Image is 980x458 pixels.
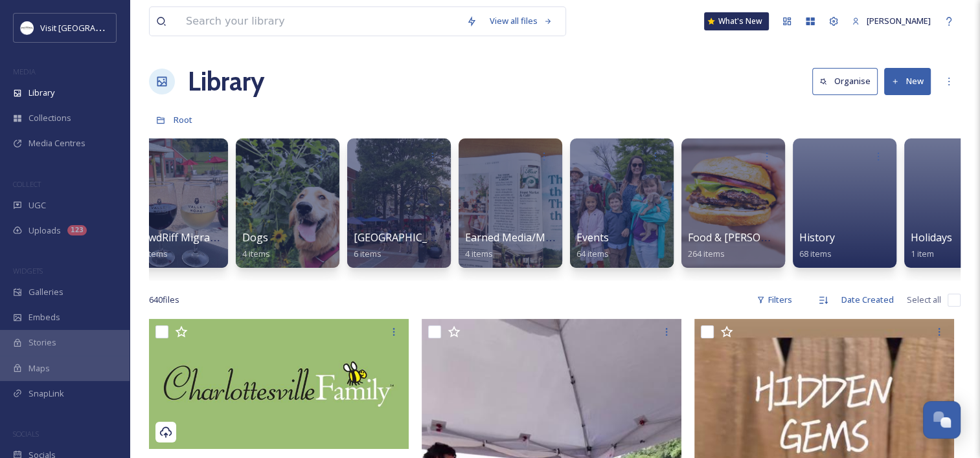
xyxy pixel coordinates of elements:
[40,21,141,34] span: Visit [GEOGRAPHIC_DATA]
[911,230,952,245] span: Holidays
[354,230,458,245] span: [GEOGRAPHIC_DATA]
[354,232,458,259] a: [GEOGRAPHIC_DATA]6 items
[576,248,609,259] span: 64 items
[28,311,60,323] span: Embeds
[688,232,807,259] a: Food & [PERSON_NAME]264 items
[799,230,835,245] span: History
[174,112,192,127] a: Root
[799,248,832,259] span: 68 items
[149,294,179,306] span: 640 file s
[688,230,807,245] span: Food & [PERSON_NAME]
[28,87,54,99] span: Library
[465,230,582,245] span: Earned Media/Mentions
[799,232,835,259] a: History68 items
[576,232,609,259] a: Events64 items
[835,287,900,312] div: Date Created
[28,387,64,400] span: SnapLink
[13,179,41,189] span: COLLECT
[907,294,941,306] span: Select all
[28,336,56,349] span: Stories
[13,266,43,276] span: WIDGETS
[884,68,931,94] button: New
[867,15,931,27] span: [PERSON_NAME]
[13,429,39,439] span: SOCIALS
[13,67,36,76] span: MEDIA
[242,248,270,259] span: 4 items
[131,232,279,259] a: CrowdRiff Migration 11032022174 items
[28,224,61,237] span: Uploads
[28,112,71,124] span: Collections
[465,232,582,259] a: Earned Media/Mentions4 items
[28,137,85,149] span: Media Centres
[242,230,268,245] span: Dogs
[174,114,192,125] span: Root
[923,401,961,439] button: Open Chat
[911,248,934,259] span: 1 item
[576,230,609,245] span: Events
[67,225,87,235] div: 123
[242,232,270,259] a: Dogs4 items
[465,248,493,259] span: 4 items
[28,286,63,298] span: Galleries
[812,68,878,94] button: Organise
[28,199,46,212] span: UGC
[845,8,937,34] a: [PERSON_NAME]
[483,8,559,34] a: View all files
[28,362,50,375] span: Maps
[354,248,382,259] span: 6 items
[911,232,952,259] a: Holidays1 item
[131,230,279,245] span: CrowdRiff Migration 11032022
[179,7,460,36] input: Search your library
[688,248,725,259] span: 264 items
[131,248,168,259] span: 174 items
[21,21,34,34] img: Circle%20Logo.png
[704,12,769,30] a: What's New
[812,68,884,94] a: Organise
[188,62,264,101] a: Library
[750,287,799,312] div: Filters
[149,319,409,449] img: green_CvilleFamilyLogo_web.jpg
